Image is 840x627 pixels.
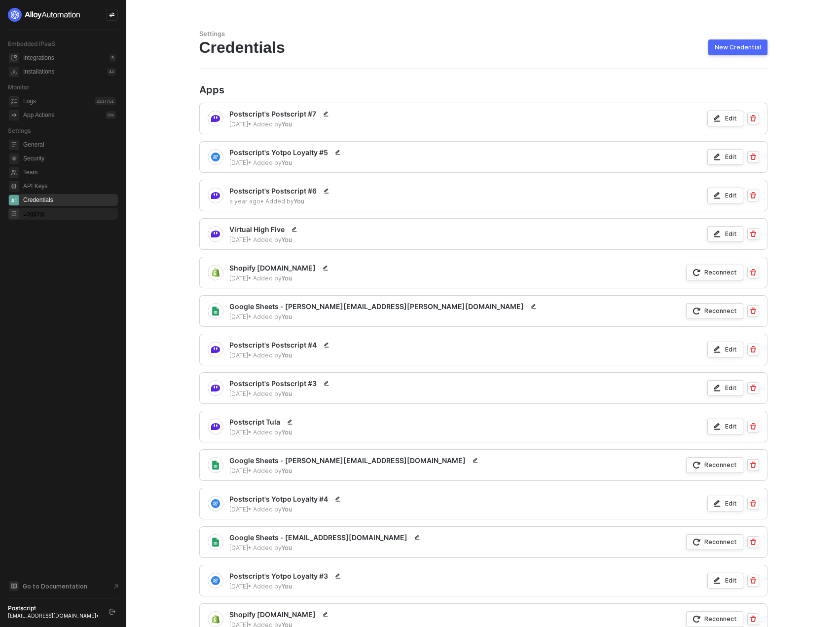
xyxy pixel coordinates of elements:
[704,307,737,315] div: Reconnect
[282,544,292,551] b: You
[9,154,19,164] span: security
[282,390,292,397] b: You
[707,226,743,242] button: Edit
[282,506,292,513] b: You
[95,97,116,105] div: 2237751
[707,188,743,203] button: Edit
[686,611,743,627] button: Reconnect
[107,68,116,76] div: 44
[9,67,19,77] span: installations
[9,181,19,192] span: api-key
[23,97,36,106] div: Logs
[725,153,737,161] div: Edit
[8,40,55,47] span: Embedded iPaaS
[282,429,292,436] b: You
[229,570,344,582] div: Postscript's Yotpo Loyalty #3
[725,576,737,585] div: Edit
[9,195,19,205] span: credentials
[686,534,743,550] button: Reconnect
[707,419,743,434] button: Edit
[8,580,118,592] a: Knowledge Base
[725,422,737,431] div: Edit
[707,111,743,126] button: Edit
[211,499,220,508] img: integration-icon
[211,576,220,585] img: integration-icon
[199,38,767,57] div: Credentials
[8,8,118,22] a: logo
[199,85,767,95] div: Apps
[23,139,116,151] span: General
[229,351,332,359] div: [DATE] • Added by
[23,582,87,590] span: Go to Documentation
[23,111,54,119] div: App Actions
[229,224,300,235] div: Virtual High Five
[686,265,743,280] button: Reconnect
[211,345,220,354] img: integration-icon
[704,461,737,469] div: Reconnect
[708,39,767,55] button: New Credential
[282,236,292,243] b: You
[9,53,19,63] span: integrations
[8,83,30,91] span: Monitor
[707,342,743,357] button: Edit
[8,612,101,619] div: [EMAIL_ADDRESS][DOMAIN_NAME] •
[725,345,737,353] div: Edit
[23,54,54,62] div: Integrations
[211,384,220,392] img: integration-icon
[9,581,19,591] span: documentation
[229,532,423,544] div: Google Sheets - [EMAIL_ADDRESS][DOMAIN_NAME]
[707,380,743,396] button: Edit
[704,615,737,623] div: Reconnect
[704,268,737,276] div: Reconnect
[282,352,292,359] b: You
[211,230,220,238] img: integration-icon
[229,120,332,128] div: [DATE] • Added by
[282,274,292,282] b: You
[110,54,116,62] div: 5
[8,127,31,134] span: Settings
[229,185,332,197] div: Postscript's Postscript #6
[229,505,344,513] div: [DATE] • Added by
[229,455,481,467] div: Google Sheets - [PERSON_NAME][EMAIL_ADDRESS][DOMAIN_NAME]
[211,191,220,200] img: integration-icon
[9,140,19,150] span: general
[211,153,220,161] img: integration-icon
[8,604,101,612] div: Postscript
[282,583,292,590] b: You
[211,538,220,547] img: integration-icon
[229,428,296,436] div: [DATE] • Added by
[229,493,344,505] div: Postscript's Yotpo Loyalty #4
[9,110,19,120] span: icon-app-actions
[23,208,116,220] span: Logging
[707,573,743,588] button: Edit
[199,30,767,38] div: Settings
[229,108,332,120] div: Postscript's Postscript #7
[109,12,115,18] span: icon-swap
[282,313,292,320] b: You
[211,307,220,315] img: integration-icon
[110,609,115,615] span: logout
[229,544,423,552] div: [DATE] • Added by
[686,303,743,319] button: Reconnect
[229,235,300,244] div: [DATE] • Added by
[229,339,332,351] div: Postscript's Postscript #4
[106,111,116,119] div: 0 %
[9,96,19,107] span: icon-logs
[229,274,331,282] div: [DATE] • Added by
[229,301,540,313] div: Google Sheets - [PERSON_NAME][EMAIL_ADDRESS][PERSON_NAME][DOMAIN_NAME]
[229,197,332,205] div: a year ago • Added by
[9,209,19,219] span: logging
[211,615,220,624] img: integration-icon
[229,378,332,390] div: Postscript's Postscript #3
[229,609,331,621] div: Shopify [DOMAIN_NAME]
[8,8,81,22] img: logo
[707,496,743,511] button: Edit
[9,167,19,178] span: team
[23,166,116,178] span: Team
[23,194,116,206] span: Credentials
[725,384,737,392] div: Edit
[704,538,737,546] div: Reconnect
[229,467,481,475] div: [DATE] • Added by
[23,153,116,164] span: Security
[725,114,737,122] div: Edit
